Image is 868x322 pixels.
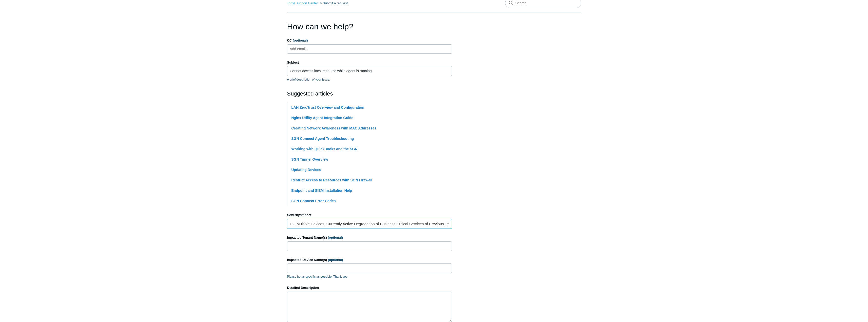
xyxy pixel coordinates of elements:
h1: How can we help? [287,21,452,33]
a: Creating Network Awareness with MAC Addresses [291,126,377,130]
a: LAN ZeroTrust Overview and Configuration [291,105,364,109]
label: Severity/Impact [287,213,452,218]
a: SGN Connect Agent Troubleshooting [291,137,354,141]
span: (optional) [328,258,343,262]
a: Working with QuickBooks and the SGN [291,147,358,151]
a: Updating Devices [291,168,321,172]
input: Add emails [288,45,318,53]
a: Todyl Support Center [287,1,318,5]
label: CC [287,38,452,43]
a: Restrict Access to Resources with SGN Firewall [291,178,372,182]
a: SGN Tunnel Overview [291,157,328,161]
span: (optional) [328,236,343,239]
a: SGN Connect Error Codes [291,199,336,203]
h2: Suggested articles [287,89,452,98]
a: P2: Multiple Devices, Currently Active Degradation of Business Critical Services of Previously Wo... [287,219,452,229]
p: A brief description of your issue. [287,77,452,82]
span: (optional) [293,39,308,42]
label: Impacted Device Name(s) [287,257,452,262]
li: Todyl Support Center [287,1,319,5]
a: Endpoint and SIEM Installation Help [291,188,352,193]
label: Detailed Description [287,285,452,290]
p: Please be as specific as possible. Thank you. [287,274,452,279]
a: Nginx Utility Agent Integration Guide [291,116,353,120]
label: Impacted Tenant Name(s) [287,235,452,240]
li: Submit a request [319,1,348,5]
label: Subject [287,60,452,65]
